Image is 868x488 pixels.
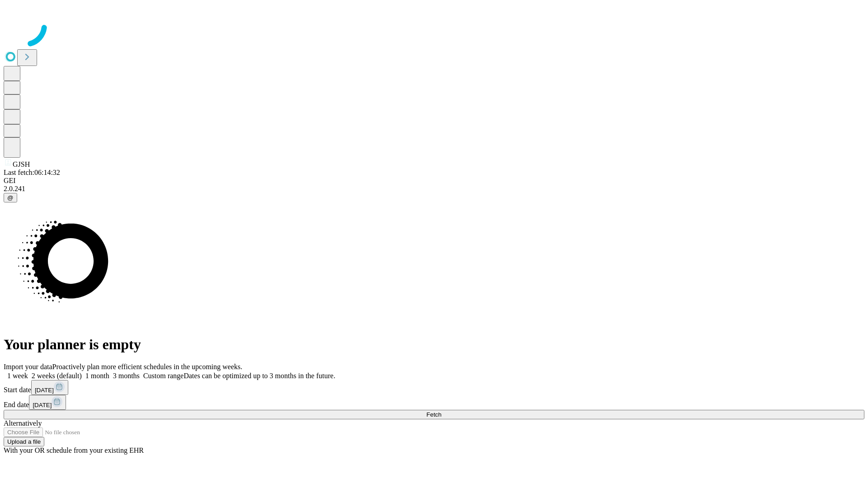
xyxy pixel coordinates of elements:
[31,380,68,395] button: [DATE]
[426,411,441,418] span: Fetch
[35,387,54,394] span: [DATE]
[13,160,30,168] span: GJSH
[4,380,864,395] div: Start date
[4,177,864,185] div: GEI
[4,410,864,419] button: Fetch
[113,372,140,380] span: 3 months
[7,194,14,201] span: @
[4,336,864,353] h1: Your planner is empty
[29,395,66,410] button: [DATE]
[4,169,60,176] span: Last fetch: 06:14:32
[4,193,17,202] button: @
[184,372,335,380] span: Dates can be optimized up to 3 months in the future.
[4,395,864,410] div: End date
[4,446,144,454] span: With your OR schedule from your existing EHR
[4,437,44,446] button: Upload a file
[143,372,184,380] span: Custom range
[52,363,242,371] span: Proactively plan more efficient schedules in the upcoming weeks.
[33,402,52,408] span: [DATE]
[4,363,52,371] span: Import your data
[85,372,109,380] span: 1 month
[4,185,864,193] div: 2.0.241
[4,419,42,427] span: Alternatively
[7,372,28,380] span: 1 week
[32,372,82,380] span: 2 weeks (default)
